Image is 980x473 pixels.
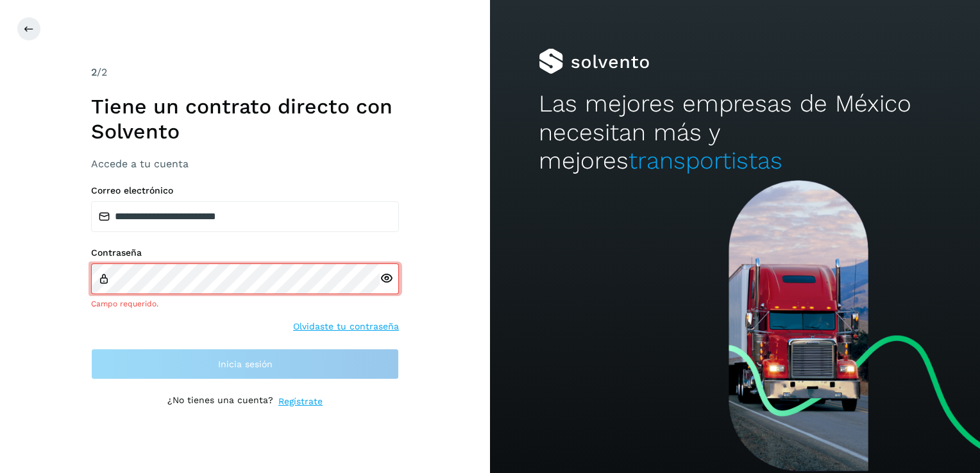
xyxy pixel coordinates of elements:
label: Contraseña [91,247,399,258]
div: Campo requerido. [91,298,399,310]
h3: Accede a tu cuenta [91,158,399,170]
a: Olvidaste tu contraseña [293,320,399,333]
label: Correo electrónico [91,185,399,196]
span: Inicia sesión [218,360,273,369]
a: Regístrate [278,395,323,408]
h1: Tiene un contrato directo con Solvento [91,94,399,144]
div: /2 [91,65,399,80]
h2: Las mejores empresas de México necesitan más y mejores [539,90,931,175]
p: ¿No tienes una cuenta? [167,395,273,408]
button: Inicia sesión [91,349,399,379]
span: 2 [91,66,97,78]
span: transportistas [629,147,782,174]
